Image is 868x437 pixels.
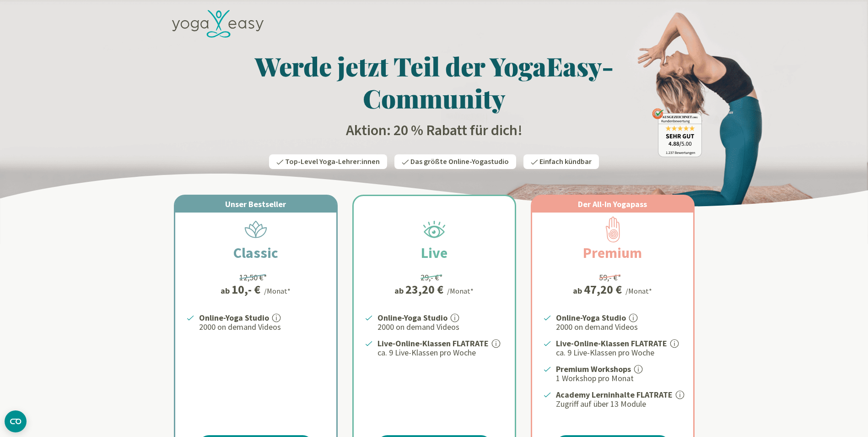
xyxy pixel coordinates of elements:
[578,199,647,209] span: Der All-In Yogapass
[625,285,652,296] div: /Monat*
[199,312,269,323] strong: Online-Yoga Studio
[211,242,300,264] h2: Classic
[421,271,443,284] div: 29,- €*
[584,284,622,295] div: 47,20 €
[394,284,405,297] span: ab
[239,271,267,284] div: 12,50 €*
[405,284,443,295] div: 23,20 €
[377,312,447,323] strong: Online-Yoga Studio
[225,199,286,209] span: Unser Bestseller
[556,338,667,349] strong: Live-Online-Klassen FLATRATE
[599,271,621,284] div: 59,- €*
[377,322,504,333] p: 2000 on demand Videos
[447,285,474,296] div: /Monat*
[377,338,489,349] strong: Live-Online-Klassen FLATRATE
[556,373,682,384] p: 1 Workshop pro Monat
[167,121,702,140] h2: Aktion: 20 % Rabatt für dich!
[539,157,592,167] span: Einfach kündbar
[5,410,27,432] button: CMP-Widget öffnen
[556,312,626,323] strong: Online-Yoga Studio
[556,389,673,400] strong: Academy Lerninhalte FLATRATE
[232,284,260,295] div: 10,- €
[652,108,702,157] img: ausgezeichnet_badge.png
[264,285,291,296] div: /Monat*
[556,347,682,358] p: ca. 9 Live-Klassen pro Woche
[399,242,469,264] h2: Live
[556,399,682,410] p: Zugriff auf über 13 Module
[221,284,232,297] span: ab
[410,157,509,167] span: Das größte Online-Yogastudio
[167,50,702,114] h1: Werde jetzt Teil der YogaEasy-Community
[199,322,325,333] p: 2000 on demand Videos
[573,284,584,297] span: ab
[556,364,631,374] strong: Premium Workshops
[377,347,504,358] p: ca. 9 Live-Klassen pro Woche
[556,322,682,333] p: 2000 on demand Videos
[561,242,664,264] h2: Premium
[285,157,380,167] span: Top-Level Yoga-Lehrer:innen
